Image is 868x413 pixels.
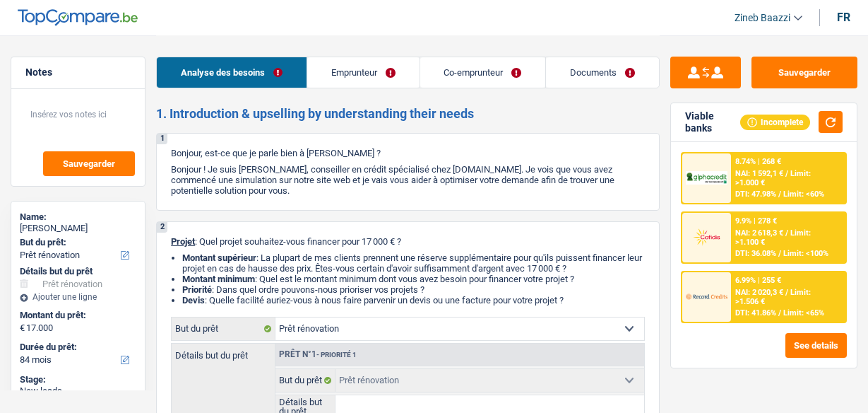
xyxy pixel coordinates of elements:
[18,9,138,26] img: TopCompare Logo
[783,308,824,318] span: Limit: <65%
[735,169,783,178] span: NAI: 1 592,1 €
[20,342,133,353] label: Durée du prêt:
[420,57,546,88] a: Co-emprunteur
[157,57,307,88] a: Analyse des besoins
[735,276,781,285] div: 6.99% | 255 €
[25,66,131,78] h5: Notes
[783,249,828,258] span: Limit: <100%
[275,369,335,392] label: But du prêt
[735,12,790,24] span: Zineb Baazzi
[778,190,781,199] span: /
[20,374,136,385] div: Stage:
[316,351,357,359] span: - Priorité 1
[778,249,781,258] span: /
[171,164,645,196] p: Bonjour ! Je suis [PERSON_NAME], conseiller en crédit spécialisé chez [DOMAIN_NAME]. Je vois que ...
[785,169,788,178] span: /
[778,308,781,318] span: /
[735,216,777,226] div: 9.9% | 278 €
[20,310,133,321] label: Montant du prêt:
[686,171,727,184] img: AlphaCredit
[63,159,115,168] span: Sauvegarder
[837,11,850,24] div: fr
[20,266,136,277] div: Détails but du prêt
[307,57,420,88] a: Emprunteur
[785,228,788,238] span: /
[723,6,802,30] a: Zineb Baazzi
[182,284,645,295] li: : Dans quel ordre pouvons-nous prioriser vos projets ?
[20,211,136,223] div: Name:
[785,288,788,297] span: /
[686,286,727,308] img: Record Credits
[182,274,255,284] strong: Montant minimum
[43,151,135,176] button: Sauvegarder
[20,385,136,397] div: New leads
[156,106,660,122] h2: 1. Introduction & upselling by understanding their needs
[182,284,212,295] strong: Priorité
[20,237,133,248] label: But du prêt:
[171,236,195,247] span: Projet
[182,252,256,263] strong: Montant supérieur
[20,223,136,234] div: [PERSON_NAME]
[157,222,167,233] div: 2
[20,322,25,334] span: €
[685,110,740,134] div: Viable banks
[735,288,783,297] span: NAI: 2 020,3 €
[182,295,205,306] span: Devis
[735,308,776,318] span: DTI: 41.86%
[172,318,275,340] label: But du prêt
[157,134,167,144] div: 1
[751,57,857,88] button: Sauvegarder
[735,228,811,247] span: Limit: >1.100 €
[735,228,783,238] span: NAI: 2 618,3 €
[783,190,824,199] span: Limit: <60%
[735,190,776,199] span: DTI: 47.98%
[735,249,776,258] span: DTI: 36.08%
[785,333,847,358] button: See details
[275,350,360,359] div: Prêt n°1
[171,236,645,247] p: : Quel projet souhaitez-vous financer pour 17 000 € ?
[20,292,136,302] div: Ajouter une ligne
[182,252,645,274] li: : La plupart de mes clients prennent une réserve supplémentaire pour qu'ils puissent financer leu...
[546,57,659,88] a: Documents
[171,148,645,158] p: Bonjour, est-ce que je parle bien à [PERSON_NAME] ?
[182,274,645,284] li: : Quel est le montant minimum dont vous avez besoin pour financer votre projet ?
[172,344,275,360] label: Détails but du prêt
[735,169,811,187] span: Limit: >1.000 €
[182,295,645,306] li: : Quelle facilité auriez-vous à nous faire parvenir un devis ou une facture pour votre projet ?
[735,288,811,306] span: Limit: >1.506 €
[735,157,781,166] div: 8.74% | 268 €
[686,227,727,248] img: Cofidis
[740,115,810,130] div: Incomplete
